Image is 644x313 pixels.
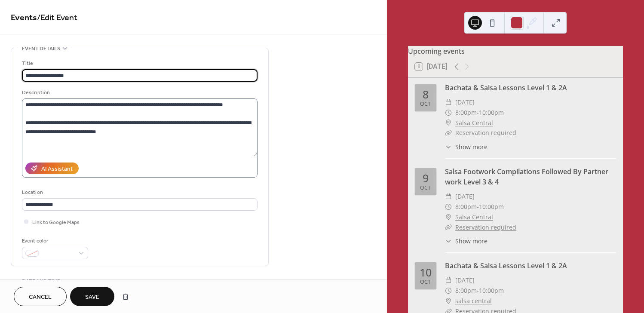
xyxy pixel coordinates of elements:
[22,59,256,68] div: Title
[455,285,477,296] span: 8:00pm
[41,165,73,174] div: AI Assistant
[445,285,452,296] div: ​
[477,285,479,296] span: -
[29,293,52,302] span: Cancel
[445,107,452,118] div: ​
[445,202,452,212] div: ​
[445,83,567,92] a: Bachata & Salsa Lessons Level 1 & 2A
[445,212,452,222] div: ​
[445,296,452,306] div: ​
[22,276,60,285] span: Date and time
[445,97,452,107] div: ​
[420,185,431,191] div: Oct
[420,101,431,107] div: Oct
[22,236,86,245] div: Event color
[22,88,256,97] div: Description
[70,287,114,306] button: Save
[11,9,37,26] a: Events
[455,223,516,231] a: Reservation required
[445,167,608,187] a: Salsa Footwork Compilations Followed By Partner work Level 3 & 4
[445,236,488,245] button: ​Show more
[37,9,77,26] span: / Edit Event
[445,191,452,202] div: ​
[455,236,488,245] span: Show more
[25,163,79,174] button: AI Assistant
[445,275,452,285] div: ​
[455,191,475,202] span: [DATE]
[445,128,452,138] div: ​
[455,129,516,137] a: Reservation required
[477,202,479,212] span: -
[445,118,452,128] div: ​
[445,142,452,151] div: ​
[14,287,67,306] button: Cancel
[420,279,431,285] div: Oct
[479,107,504,118] span: 10:00pm
[423,173,429,184] div: 9
[455,118,493,128] a: Salsa Central
[455,212,493,222] a: Salsa Central
[455,107,477,118] span: 8:00pm
[445,236,452,245] div: ​
[22,44,60,53] span: Event details
[32,218,80,227] span: Link to Google Maps
[455,97,475,107] span: [DATE]
[445,261,567,270] a: Bachata & Salsa Lessons Level 1 & 2A
[455,275,475,285] span: [DATE]
[408,46,623,56] div: Upcoming events
[85,293,99,302] span: Save
[445,142,488,151] button: ​Show more
[455,296,492,306] a: salsa central
[22,188,256,197] div: Location
[455,142,488,151] span: Show more
[479,202,504,212] span: 10:00pm
[445,222,452,233] div: ​
[479,285,504,296] span: 10:00pm
[477,107,479,118] span: -
[420,267,432,278] div: 10
[423,89,429,100] div: 8
[455,202,477,212] span: 8:00pm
